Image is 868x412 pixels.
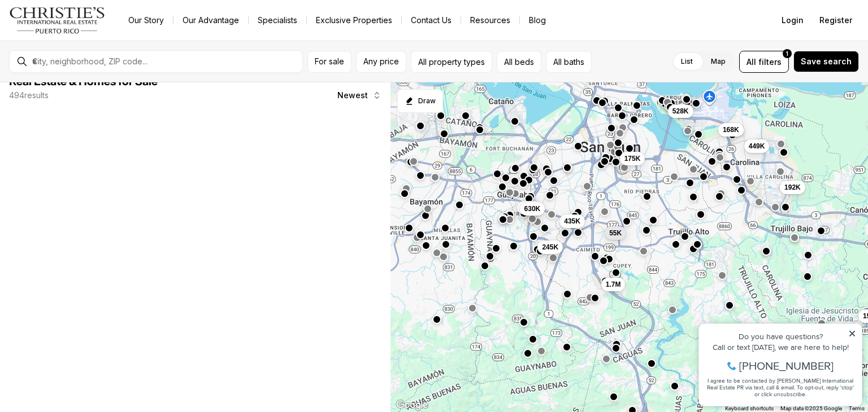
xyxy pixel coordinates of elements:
[524,204,540,213] span: 630K
[718,122,744,136] button: 168K
[672,107,688,116] span: 528K
[397,89,443,113] button: Start drawing
[782,16,804,25] span: Login
[605,279,620,288] span: 1.7M
[307,51,351,73] button: For sale
[624,154,640,163] span: 175K
[521,203,537,212] span: 995K
[819,16,852,25] span: Register
[517,201,542,214] button: 995K
[786,49,788,58] span: 1
[748,141,765,150] span: 449K
[672,51,702,72] label: List
[605,226,626,240] button: 55K
[249,12,306,28] a: Specialists
[784,183,801,192] span: 192K
[497,51,541,73] button: All beds
[609,229,622,238] span: 55K
[411,51,492,73] button: All property types
[520,12,555,28] a: Blog
[119,12,173,28] a: Our Story
[461,12,519,28] a: Resources
[813,9,859,32] button: Register
[14,69,161,91] span: I agree to be contacted by [PERSON_NAME] International Real Estate PR via text, call & email. To ...
[702,51,735,72] label: Map
[801,57,852,66] span: Save search
[537,240,563,254] button: 245K
[739,51,789,73] button: Allfilters1
[12,25,163,33] div: Do you have questions?
[758,56,782,68] span: filters
[9,7,106,34] img: logo
[402,12,461,28] button: Contact Us
[542,243,558,252] span: 245K
[46,53,141,64] span: [PHONE_NUMBER]
[337,91,368,100] span: Newest
[775,9,810,32] button: Login
[12,36,163,44] div: Call or text [DATE], we are here to help!
[363,57,399,66] span: Any price
[546,51,592,73] button: All baths
[619,151,645,165] button: 175K
[667,104,693,118] button: 528K
[315,57,344,66] span: For sale
[747,56,756,68] span: All
[780,181,805,194] button: 192K
[9,91,49,100] p: 494 results
[356,51,406,73] button: Any price
[744,139,769,152] button: 449K
[559,214,585,227] button: 435K
[564,216,580,225] span: 435K
[793,51,859,72] button: Save search
[519,201,545,215] button: 630K
[307,12,401,28] a: Exclusive Properties
[173,12,248,28] a: Our Advantage
[601,277,625,291] button: 1.7M
[331,84,388,107] button: Newest
[723,125,739,134] span: 168K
